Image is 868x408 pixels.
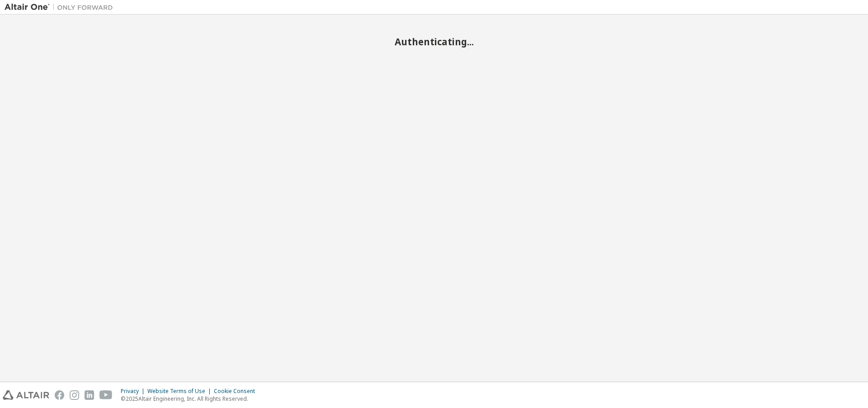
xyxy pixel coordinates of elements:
img: altair_logo.svg [3,390,49,400]
div: Website Terms of Use [147,388,214,395]
div: Cookie Consent [214,388,260,395]
img: Altair One [5,3,118,12]
img: youtube.svg [99,390,113,400]
h2: Authenticating... [5,36,863,48]
img: instagram.svg [70,390,79,400]
img: facebook.svg [55,390,64,400]
img: linkedin.svg [85,390,94,400]
p: © 2025 Altair Engineering, Inc. All Rights Reserved. [121,395,260,403]
div: Privacy [121,388,147,395]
